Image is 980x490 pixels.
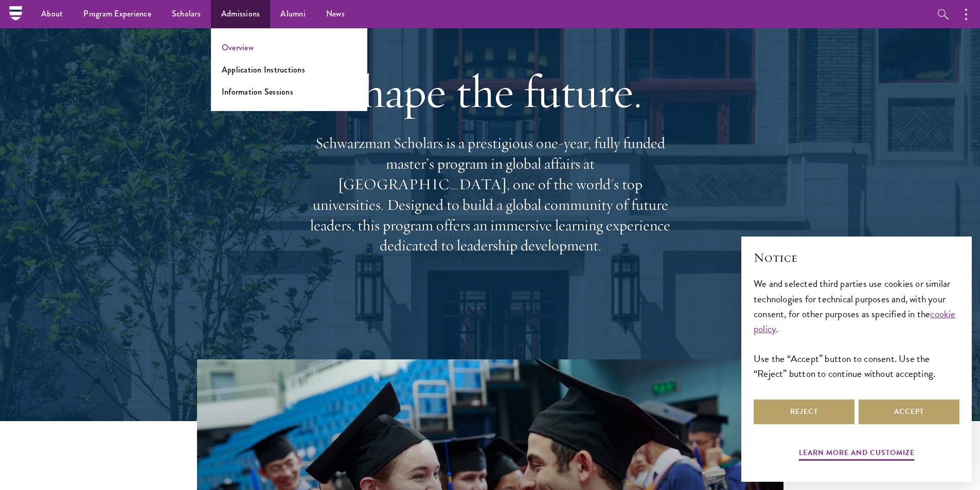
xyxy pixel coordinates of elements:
[754,400,854,424] button: Reject
[754,306,956,336] a: cookie policy
[859,400,959,424] button: Accept
[305,63,675,120] h1: Shape the future.
[754,276,959,380] div: We and selected third parties use cookies or similar technologies for technical purposes and, wit...
[222,86,293,98] a: Information Sessions
[754,249,959,266] h2: Notice
[305,133,675,256] p: Schwarzman Scholars is a prestigious one-year, fully funded master’s program in global affairs at...
[799,446,915,462] button: Learn more and customize
[222,64,305,76] a: Application Instructions
[222,42,254,53] a: Overview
